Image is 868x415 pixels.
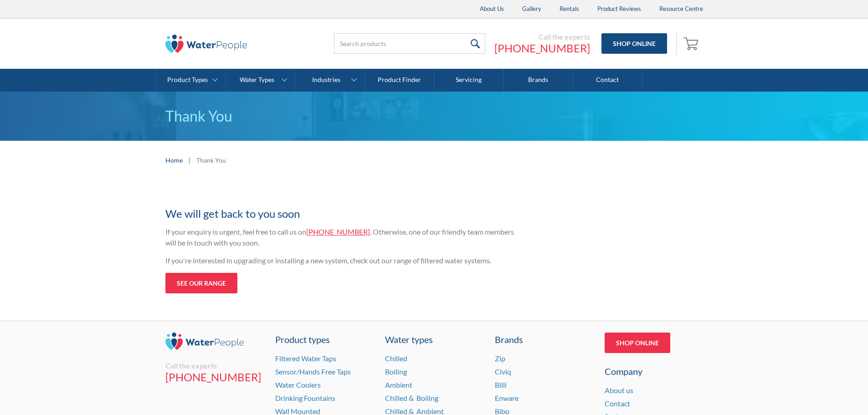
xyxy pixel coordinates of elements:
a: Servicing [434,69,503,92]
div: Call the experts [494,32,590,41]
a: Open empty cart [681,33,703,55]
a: Water types [385,333,483,346]
div: Brands [495,333,593,346]
a: Billi [495,380,507,389]
a: [PHONE_NUMBER] [494,41,590,55]
h2: We will get back to you soon [165,205,521,222]
a: Product Finder [365,69,434,92]
a: Filtered Water Taps [275,354,336,363]
a: Sensor/Hands Free Taps [275,367,351,376]
a: Civiq [495,367,511,376]
img: shopping cart [683,36,701,51]
a: Zip [495,354,505,363]
a: Chilled [385,354,407,363]
a: Chilled & Boiling [385,394,438,402]
a: Product Types [157,69,226,92]
input: Search products [334,33,485,54]
a: Ambient [385,380,412,389]
a: Drinking Fountains [275,394,335,402]
p: If you're interested in upgrading or installing a new system, check out our range of filtered wat... [165,255,521,266]
div: Thank You [196,155,226,165]
a: Enware [495,394,519,402]
div: Call the experts [165,361,264,370]
a: Brands [503,69,573,92]
a: Contact [605,399,630,408]
h1: Thanks for your enquiry [165,189,521,201]
a: [PHONE_NUMBER] [306,227,370,236]
a: Water Types [226,69,295,92]
a: Home [165,155,183,165]
a: Product types [275,333,374,346]
a: Boiling [385,367,407,376]
a: Shop Online [601,33,667,54]
p: If your enquiry is urgent, feel free to call us on . Otherwise, one of our friendly team members ... [165,226,521,248]
a: Industries [295,69,364,92]
a: Water Coolers [275,380,321,389]
a: Contact [573,69,642,92]
a: About us [605,386,633,395]
a: Shop Online [605,333,670,353]
div: | [187,154,192,165]
div: Product Types [167,76,208,84]
div: Industries [312,76,340,84]
div: Company [605,364,703,378]
a: See our range [165,273,237,293]
div: Water Types [240,76,274,84]
img: The Water People [165,35,247,53]
p: Thank You [165,105,703,127]
a: [PHONE_NUMBER] [165,370,264,384]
